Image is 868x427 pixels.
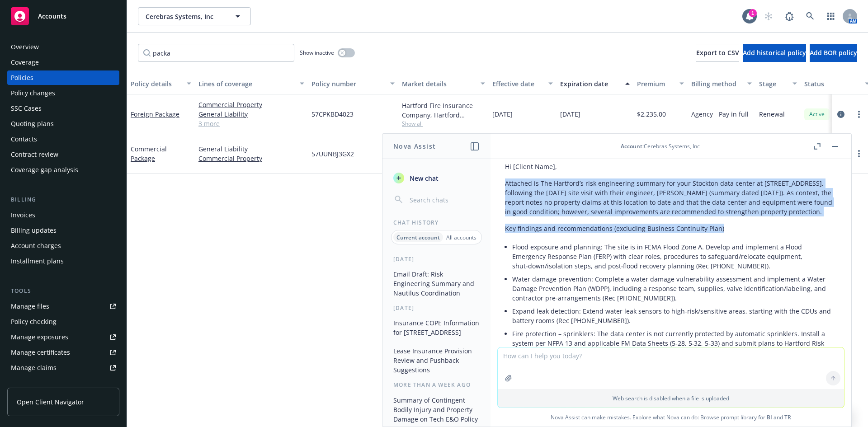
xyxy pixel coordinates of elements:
div: Policy checking [11,314,57,329]
span: Add historical policy [743,48,806,57]
span: New chat [408,174,439,183]
button: Market details [398,73,489,94]
div: : Cerebras Systems, Inc [621,142,700,150]
div: More than a week ago [382,381,491,389]
button: Insurance COPE Information for [STREET_ADDRESS] [390,315,483,340]
a: Foreign Package [131,110,179,118]
div: Manage BORs [11,376,53,390]
a: more [854,148,864,159]
div: Market details [402,79,475,89]
span: Accounts [38,13,66,20]
span: 57UUNBJ3GX2 [311,149,354,159]
a: Installment plans [7,254,119,268]
div: Manage files [11,299,49,314]
a: Report a Bug [780,7,798,25]
div: Policy number [311,79,385,89]
button: Policy number [308,73,398,94]
a: Switch app [822,7,840,25]
div: SSC Cases [11,101,42,116]
a: BI [767,413,772,421]
button: Premium [633,73,688,94]
div: Tools [7,286,119,296]
div: Hartford Fire Insurance Company, Hartford Insurance Group [402,101,485,120]
a: Quoting plans [7,117,119,131]
span: Open Client Navigator [17,397,84,407]
a: Search [801,7,819,25]
p: Attached is The Hartford’s risk engineering summary for your Stockton data center at [STREET_ADDR... [505,178,837,216]
li: Water damage prevention: Complete a water damage vulnerability assessment and implement a Water D... [512,272,837,305]
a: General Liability [198,144,304,154]
a: Commercial Property [198,100,304,109]
div: [DATE] [382,304,491,312]
span: Show all [402,120,485,127]
button: Effective date [489,73,557,94]
div: Expiration date [560,79,620,89]
span: Account [621,142,642,150]
button: Cerebras Systems, Inc [138,7,251,25]
input: Filter by keyword... [138,44,294,62]
a: Billing updates [7,223,119,238]
div: Manage claims [11,361,57,375]
button: Export to CSV [696,44,739,62]
div: Coverage gap analysis [11,163,78,177]
div: Billing method [691,79,742,89]
button: Policy details [127,73,195,94]
a: Manage certificates [7,345,119,360]
button: Stage [755,73,801,94]
div: Status [804,79,859,89]
a: Contract review [7,147,119,162]
a: Policies [7,70,119,85]
div: Effective date [492,79,543,89]
a: Manage exposures [7,330,119,344]
div: Contract review [11,147,58,162]
span: Agency - Pay in full [691,109,749,119]
div: Premium [637,79,674,89]
span: Export to CSV [696,48,739,57]
a: Manage BORs [7,376,119,390]
button: Expiration date [557,73,633,94]
a: Manage claims [7,361,119,375]
div: Installment plans [11,254,64,268]
input: Search chats [408,193,480,206]
button: Billing method [688,73,755,94]
div: Lines of coverage [198,79,294,89]
div: Manage exposures [11,330,68,344]
button: Email Draft: Risk Engineering Summary and Nautilus Coordination [390,267,483,300]
button: New chat [390,170,483,186]
a: SSC Cases [7,101,119,116]
a: Commercial Property [198,154,304,163]
div: Coverage [11,55,39,70]
a: Policy checking [7,314,119,329]
div: Policies [11,70,33,85]
div: Contacts [11,132,37,146]
a: Manage files [7,299,119,314]
p: Hi [Client Name], [505,162,837,171]
p: Key findings and recommendations (excluding Business Continuity Plan) [505,224,837,233]
div: Policy changes [11,86,55,100]
div: Quoting plans [11,117,54,131]
span: Active [808,110,826,118]
span: Cerebras Systems, Inc [146,12,224,21]
a: Coverage gap analysis [7,163,119,177]
span: Add BOR policy [810,48,857,57]
p: All accounts [446,234,476,241]
span: 57CPKBD4023 [311,109,354,119]
li: Flood exposure and planning: The site is in FEMA Flood Zone A. Develop and implement a Flood Emer... [512,240,837,272]
div: Chat History [382,219,491,226]
a: Accounts [7,4,119,29]
span: Nova Assist can make mistakes. Explore what Nova can do: Browse prompt library for and [494,408,848,427]
span: Show inactive [300,49,334,56]
div: Account charges [11,239,61,253]
a: Coverage [7,55,119,70]
a: 3 more [198,119,304,128]
span: [DATE] [492,109,513,119]
a: Invoices [7,208,119,222]
a: more [854,109,864,120]
div: Stage [759,79,787,89]
div: [DATE] [382,255,491,263]
button: Summary of Contingent Bodily Injury and Property Damage on Tech E&O Policy [390,393,483,427]
a: Contacts [7,132,119,146]
button: Add historical policy [743,44,806,62]
div: Billing [7,195,119,204]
